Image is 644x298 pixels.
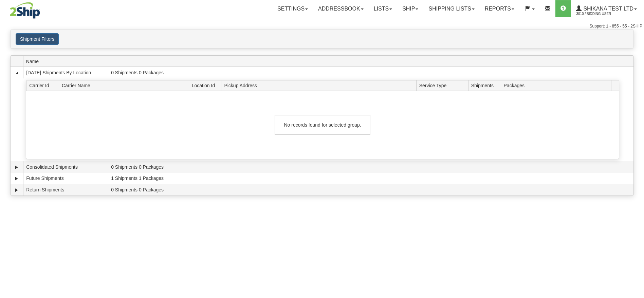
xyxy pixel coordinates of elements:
[108,173,633,184] td: 1 Shipments 1 Packages
[471,80,501,91] span: Shipments
[628,114,643,184] iframe: chat widget
[192,80,221,91] span: Location Id
[2,2,48,19] img: logo3010.jpg
[272,0,313,17] a: Settings
[423,0,479,17] a: Shipping lists
[108,161,633,173] td: 0 Shipments 0 Packages
[29,80,59,91] span: Carrier Id
[275,115,370,135] div: No records found for selected group.
[480,0,519,17] a: Reports
[13,175,20,182] a: Expand
[26,56,108,67] span: Name
[397,0,423,17] a: Ship
[62,80,189,91] span: Carrier Name
[23,161,108,173] td: Consolidated Shipments
[419,80,468,91] span: Service Type
[13,70,20,76] a: Collapse
[576,11,627,17] span: 3010 / Bidding User
[224,80,416,91] span: Pickup Address
[504,80,533,91] span: Packages
[13,164,20,171] a: Expand
[108,67,633,78] td: 0 Shipments 0 Packages
[23,67,108,78] td: [DATE] Shipments By Location
[369,0,397,17] a: Lists
[23,173,108,184] td: Future Shipments
[23,184,108,195] td: Return Shipments
[13,187,20,193] a: Expand
[2,23,642,29] div: Support: 1 - 855 - 55 - 2SHIP
[582,6,633,12] span: Shikana Test Ltd
[313,0,369,17] a: Addressbook
[571,0,642,17] a: Shikana Test Ltd 3010 / Bidding User
[16,33,59,45] button: Shipment Filters
[108,184,633,195] td: 0 Shipments 0 Packages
